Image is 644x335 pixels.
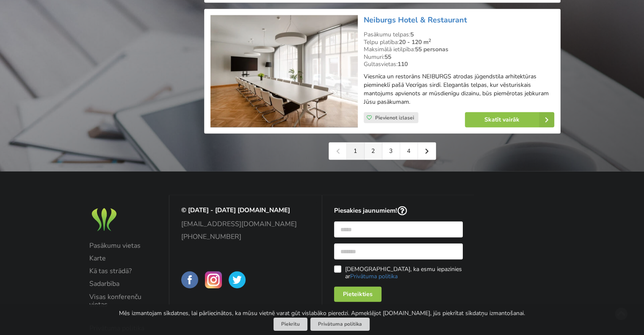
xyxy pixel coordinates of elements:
img: BalticMeetingRooms on Facebook [181,271,198,288]
sup: 2 [428,37,431,44]
div: Maksimālā ietilpība: [364,46,554,53]
div: Numuri: [364,53,554,61]
strong: 20 - 120 m [399,38,431,46]
a: 4 [400,143,418,160]
a: Karte [89,255,158,262]
a: Visas konferenču vietas [89,293,158,309]
img: BalticMeetingRooms on Twitter [229,271,246,288]
a: Pasākumu vietas [89,242,158,249]
a: Kā tas strādā? [89,267,158,275]
strong: 55 personas [415,45,448,53]
a: Skatīt vairāk [465,112,554,127]
img: BalticMeetingRooms on Instagram [205,271,222,288]
img: Baltic Meeting Rooms [89,206,119,234]
a: Neiburgs Hotel & Restaurant [364,15,467,25]
div: Telpu platība: [364,39,554,46]
p: © [DATE] - [DATE] [DOMAIN_NAME] [181,206,310,214]
div: Gultasvietas: [364,61,554,68]
strong: 110 [398,60,408,68]
div: Pasākumu telpas: [364,31,554,39]
strong: 5 [410,30,414,39]
a: Sadarbība [89,280,158,288]
a: [EMAIL_ADDRESS][DOMAIN_NAME] [181,220,310,228]
a: 2 [365,143,382,160]
label: [DEMOGRAPHIC_DATA], ka esmu iepazinies ar [334,266,463,280]
a: Privātuma politika [310,318,370,331]
a: 3 [382,143,400,160]
strong: 55 [384,53,391,61]
img: Viesnīca | Rīga | Neiburgs Hotel & Restaurant [210,15,357,127]
div: Pieteikties [334,287,381,302]
span: Pievienot izlasei [375,114,414,121]
button: Piekrītu [274,318,307,331]
a: 1 [347,143,365,160]
p: Piesakies jaunumiem! [334,206,463,216]
a: Privātuma politika [350,272,397,280]
a: [PHONE_NUMBER] [181,233,310,241]
p: Viesnīca un restorāns NEIBURGS atrodas jūgendstila arhitektūras piemineklī pašā Vecrīgas sirdī. E... [364,72,554,106]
